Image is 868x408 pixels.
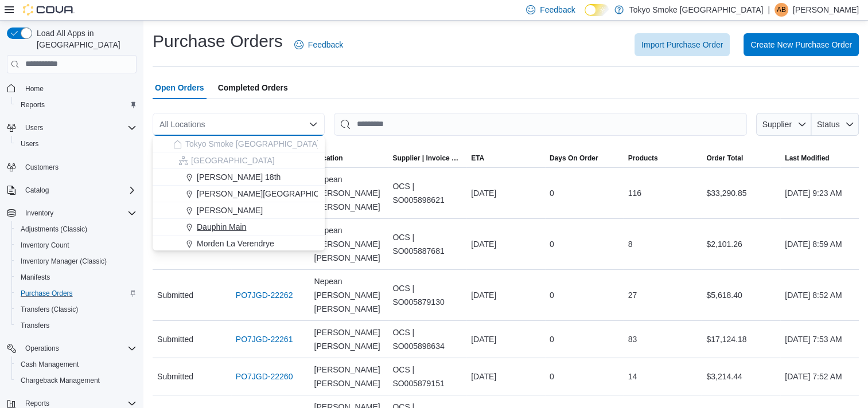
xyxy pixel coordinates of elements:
[314,154,343,163] span: Location
[545,149,624,167] button: Days On Order
[628,332,637,346] span: 83
[25,163,59,172] span: Customers
[16,254,111,268] a: Inventory Manager (Classic)
[628,154,658,163] span: Products
[309,120,318,129] button: Close list of options
[314,223,384,265] span: Nepean [PERSON_NAME] [PERSON_NAME]
[21,206,58,220] button: Inventory
[21,305,78,314] span: Transfers (Classic)
[466,365,545,388] div: [DATE]
[11,237,141,253] button: Inventory Count
[768,3,770,17] p: |
[185,138,320,150] span: Tokyo Smoke [GEOGRAPHIC_DATA]
[466,149,545,167] button: ETA
[466,182,545,205] div: [DATE]
[16,270,137,284] span: Manifests
[236,332,293,346] a: PO7JGD-22261
[21,160,63,174] a: Customers
[16,303,83,316] a: Transfers (Classic)
[16,238,74,252] a: Inventory Count
[308,39,343,50] span: Feedback
[21,183,137,197] span: Catalog
[16,319,137,332] span: Transfers
[25,123,43,132] span: Users
[780,233,859,256] div: [DATE] 8:59 AM
[21,321,49,330] span: Transfers
[628,288,637,302] span: 27
[466,328,545,351] div: [DATE]
[16,374,137,387] span: Chargeback Management
[21,257,107,266] span: Inventory Manager (Classic)
[11,372,141,389] button: Chargeback Management
[756,113,811,136] button: Supplier
[16,270,55,284] a: Manifests
[334,113,747,136] input: This is a search bar. After typing your query, hit enter to filter the results lower in the page.
[388,321,466,358] div: OCS | SO005898634
[16,238,137,252] span: Inventory Count
[191,155,275,166] span: [GEOGRAPHIC_DATA]
[21,183,53,197] button: Catalog
[236,370,293,383] a: PO7JGD-22260
[11,269,141,285] button: Manifests
[585,4,609,16] input: Dark Mode
[310,149,388,167] button: Location
[744,33,859,56] button: Create New Purchase Order
[635,33,730,56] button: Import Purchase Order
[780,149,859,167] button: Last Modified
[197,188,347,199] span: [PERSON_NAME][GEOGRAPHIC_DATA]
[16,222,92,236] a: Adjustments (Classic)
[236,288,293,302] a: PO7JGD-22262
[550,186,554,200] span: 0
[550,288,554,302] span: 0
[629,3,764,17] p: Tokyo Smoke [GEOGRAPHIC_DATA]
[16,374,104,387] a: Chargeback Management
[388,175,466,211] div: OCS | SO005898621
[550,332,554,346] span: 0
[314,363,384,390] span: [PERSON_NAME] [PERSON_NAME]
[16,137,137,151] span: Users
[780,182,859,205] div: [DATE] 9:23 AM
[16,98,137,112] span: Reports
[2,182,141,198] button: Catalog
[702,365,780,388] div: $3,214.44
[750,39,852,50] span: Create New Purchase Order
[155,76,204,99] span: Open Orders
[16,303,137,316] span: Transfers (Classic)
[157,288,193,302] span: Submitted
[16,287,137,300] span: Purchase Orders
[153,186,325,202] button: [PERSON_NAME][GEOGRAPHIC_DATA]
[2,120,141,136] button: Users
[16,98,49,112] a: Reports
[780,328,859,351] div: [DATE] 7:53 AM
[702,328,780,351] div: $17,124.18
[466,233,545,256] div: [DATE]
[25,399,49,408] span: Reports
[811,113,859,136] button: Status
[785,154,829,163] span: Last Modified
[471,154,484,163] span: ETA
[153,136,325,152] button: Tokyo Smoke [GEOGRAPHIC_DATA]
[153,152,325,169] button: [GEOGRAPHIC_DATA]
[16,358,137,371] span: Cash Management
[25,84,44,93] span: Home
[774,3,788,17] div: Allison Beauchamp
[153,236,325,252] button: Morden La Verendrye
[550,237,554,251] span: 0
[21,342,137,355] span: Operations
[706,154,743,163] span: Order Total
[2,159,141,175] button: Customers
[388,358,466,395] div: OCS | SO005879151
[641,39,723,50] span: Import Purchase Order
[702,182,780,205] div: $33,290.85
[16,358,83,371] a: Cash Management
[702,149,780,167] button: Order Total
[388,226,466,262] div: OCS | SO005887681
[628,186,641,200] span: 116
[16,137,43,151] a: Users
[466,284,545,307] div: [DATE]
[314,172,384,214] span: Nepean [PERSON_NAME] [PERSON_NAME]
[197,221,246,233] span: Dauphin Main
[16,222,137,236] span: Adjustments (Classic)
[197,205,263,216] span: [PERSON_NAME]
